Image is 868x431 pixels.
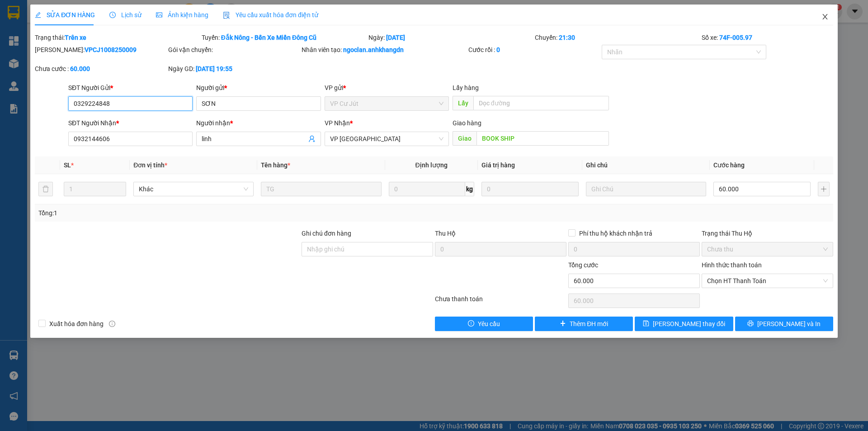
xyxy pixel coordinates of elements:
span: Yêu cầu [478,319,500,329]
input: 0 [481,182,579,196]
div: Gói vận chuyển: [168,45,300,55]
span: Định lượng [415,161,448,169]
span: Lịch sử [109,11,142,19]
div: Trạng thái Thu Hộ [702,228,833,238]
div: Chuyến: [534,33,701,43]
input: VD: Bàn, Ghế [261,182,381,196]
b: [DATE] [386,34,405,41]
input: Dọc đường [476,131,609,146]
div: Cước rồi : [468,45,600,55]
img: icon [223,12,230,19]
b: 21:30 [559,34,575,41]
div: Ngày GD: [168,64,300,74]
b: 60.000 [70,65,90,72]
span: close [821,13,829,20]
span: VP Cư Jút [330,97,443,110]
span: [PERSON_NAME] và In [757,319,821,329]
span: Giao hàng [453,119,481,127]
input: Dọc đường [473,96,609,110]
span: user-add [308,135,316,142]
div: Nhân viên tạo: [302,45,467,55]
th: Ghi chú [582,156,710,174]
span: Cước hàng [713,161,745,169]
label: Ghi chú đơn hàng [302,230,351,237]
span: Đơn vị tính [133,161,167,169]
span: Lấy hàng [453,84,479,91]
span: Thêm ĐH mới [570,319,608,329]
div: Chưa thanh toán [434,294,567,310]
button: Close [812,5,838,30]
span: Xuất hóa đơn hàng [46,319,107,329]
b: ngoclan.anhkhangdn [343,46,404,53]
button: plus [818,182,830,196]
button: plusThêm ĐH mới [535,317,633,331]
div: VP gửi [325,83,449,93]
span: Khác [139,182,248,196]
span: kg [465,182,474,196]
div: Trạng thái: [34,33,201,43]
div: Người gửi [196,83,321,93]
div: Người nhận [196,118,321,128]
div: [PERSON_NAME]: [35,45,166,55]
span: Giá trị hàng [481,161,515,169]
button: printer[PERSON_NAME] và In [735,317,833,331]
input: Ghi Chú [586,182,706,196]
div: Chưa cước : [35,64,166,74]
div: Tuyến: [201,33,368,43]
span: SỬA ĐƠN HÀNG [35,11,95,19]
span: Yêu cầu xuất hóa đơn điện tử [223,11,318,19]
span: Phí thu hộ khách nhận trả [576,228,656,238]
div: Tổng: 1 [38,208,335,218]
b: VPCJ1008250009 [85,46,137,53]
span: Tên hàng [261,161,290,169]
span: Lấy [453,96,473,110]
span: Chưa thu [707,242,828,256]
label: Hình thức thanh toán [702,261,762,269]
div: Ngày: [368,33,534,43]
input: Ghi chú đơn hàng [302,242,433,256]
span: picture [156,12,162,18]
span: printer [747,320,754,327]
b: [DATE] 19:55 [196,65,232,72]
b: 0 [496,46,500,53]
b: Đắk Nông - Bến Xe Miền Đông Cũ [221,34,316,41]
span: edit [35,12,41,18]
div: Số xe: [701,33,834,43]
b: 74F-005.97 [719,34,752,41]
span: clock-circle [109,12,116,18]
span: Giao [453,131,476,146]
span: exclamation-circle [468,320,474,327]
span: [PERSON_NAME] thay đổi [653,319,725,329]
span: Ảnh kiện hàng [156,11,208,19]
span: Thu Hộ [435,230,456,237]
span: Chọn HT Thanh Toán [707,274,828,288]
span: info-circle [109,321,115,327]
button: save[PERSON_NAME] thay đổi [635,317,733,331]
span: plus [560,320,566,327]
div: SĐT Người Gửi [68,83,193,93]
span: SL [64,161,71,169]
span: save [643,320,649,327]
span: Tổng cước [568,261,598,269]
b: Trên xe [65,34,86,41]
div: SĐT Người Nhận [68,118,193,128]
span: VP Sài Gòn [330,132,443,146]
button: delete [38,182,53,196]
span: VP Nhận [325,119,350,127]
button: exclamation-circleYêu cầu [435,317,533,331]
